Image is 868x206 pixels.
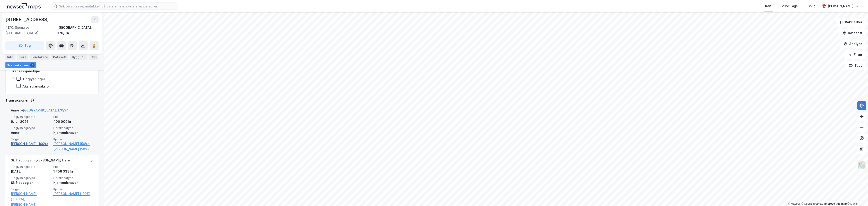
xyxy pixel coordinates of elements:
div: Kart [765,3,771,9]
div: Transaksjoner [5,62,36,68]
div: Hjemmelshaver [53,180,93,185]
img: logo.a4113a55bc3d86da70a041830d287a7e.svg [7,3,41,9]
div: Bygg [70,54,87,60]
div: Info [5,54,15,60]
div: Annet [11,130,51,135]
div: Kontrollprogram for chat [845,184,868,206]
div: ESG [89,54,98,60]
div: Transaksjoner (3) [5,98,99,103]
button: Bokmerker [836,18,866,27]
a: [PERSON_NAME] (100%) [11,141,51,147]
div: 1 458 333 kr [53,169,93,174]
a: OpenStreetMap [801,202,823,205]
div: Leietakere [30,54,50,60]
span: Eierskapstype [53,126,93,130]
span: Tinglysningstype [11,126,51,130]
div: [DATE] [11,169,51,174]
input: Søk på adresse, matrikkel, gårdeiere, leietakere eller personer [57,3,178,9]
span: Tinglysningsdato [11,115,51,119]
iframe: Chat Widget [845,184,868,206]
a: Improve this map [824,202,847,205]
button: Filter [844,50,866,59]
button: Tag [5,41,44,50]
div: Mine Tags [781,3,798,9]
div: Aksjetransaksjon [22,84,51,88]
div: 9. juli 2025 [11,119,51,124]
span: Pris [53,115,93,119]
button: Datasett [839,28,866,38]
span: Kjøper [53,187,93,191]
span: Kjøper [53,137,93,141]
div: [STREET_ADDRESS] [5,16,50,23]
span: Pris [53,165,93,169]
div: Skifteoppgjør - [PERSON_NAME] flere [11,158,70,165]
div: Skifteoppgjør [11,180,51,185]
div: Annet - [11,108,68,115]
a: [GEOGRAPHIC_DATA], 170/94 [23,108,68,112]
img: Z [857,161,866,170]
button: Tags [845,61,866,70]
span: Tinglysningstype [11,176,51,180]
div: 4170, Sjernarøy, [GEOGRAPHIC_DATA] [5,25,57,36]
a: [PERSON_NAME] (50%) [53,147,93,152]
span: Eierskapstype [53,176,93,180]
a: [PERSON_NAME] (50%), [53,141,93,147]
div: [PERSON_NAME] [828,3,854,9]
span: Selger [11,137,51,141]
div: Bolig [808,3,816,9]
span: Tinglysningsdato [11,165,51,169]
span: Selger [11,187,51,191]
div: Datasett [51,54,68,60]
div: Tinglysninger [22,77,45,81]
a: Mapbox [788,202,800,205]
div: 400 000 kr [53,119,93,124]
div: 3 [30,63,35,67]
div: [GEOGRAPHIC_DATA], 170/94 [57,25,99,36]
div: Transaksjonstype [11,69,40,74]
button: Analyse [840,39,866,48]
a: [PERSON_NAME] (16.67%), [11,191,51,202]
div: Hjemmelshaver [53,130,93,135]
a: [PERSON_NAME] (100%) [53,191,93,197]
div: 1 [80,55,85,59]
div: Eiere [17,54,28,60]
